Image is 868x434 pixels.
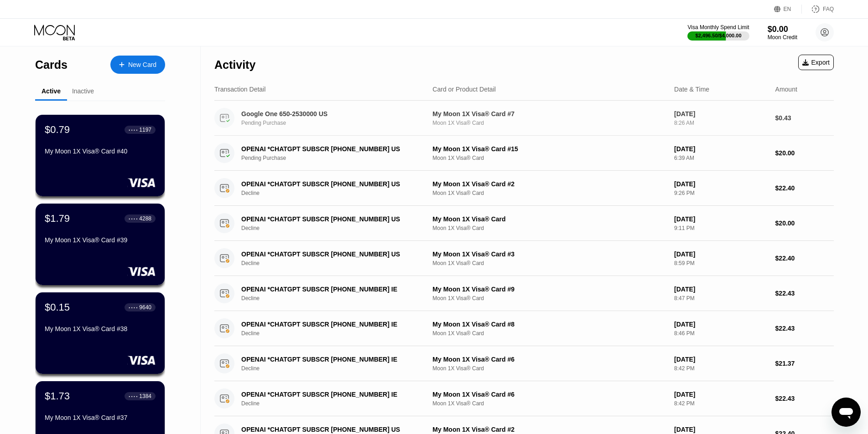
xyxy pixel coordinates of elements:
div: Inactive [72,87,94,95]
div: OPENAI *CHATGPT SUBSCR [PHONE_NUMBER] IE [241,321,418,328]
div: My Moon 1X Visa® Card #15 [432,145,667,153]
div: New Card [128,61,156,69]
div: OPENAI *CHATGPT SUBSCR [PHONE_NUMBER] IEDeclineMy Moon 1X Visa® Card #8Moon 1X Visa® Card[DATE]8:... [214,311,834,346]
div: $0.15● ● ● ●9640My Moon 1X Visa® Card #38 [36,292,165,374]
div: Decline [241,260,431,266]
iframe: Button to launch messaging window [832,398,861,427]
div: OPENAI *CHATGPT SUBSCR [PHONE_NUMBER] IE [241,286,418,293]
div: [DATE] [674,391,768,398]
div: My Moon 1X Visa® Card #3 [432,250,667,258]
div: [DATE] [674,426,768,433]
div: My Moon 1X Visa® Card #2 [432,426,667,433]
div: Activity [214,58,255,71]
div: Moon 1X Visa® Card [432,295,667,301]
div: $0.79 [45,124,70,136]
div: $1.79● ● ● ●4288My Moon 1X Visa® Card #39 [36,204,165,285]
div: $20.00 [775,149,834,157]
div: $0.15 [45,301,70,313]
div: ● ● ● ● [129,395,138,398]
div: 8:47 PM [674,295,768,301]
div: $0.00 [768,25,797,34]
div: OPENAI *CHATGPT SUBSCR [PHONE_NUMBER] IEDeclineMy Moon 1X Visa® Card #9Moon 1X Visa® Card[DATE]8:... [214,276,834,311]
div: Moon 1X Visa® Card [432,260,667,266]
div: Moon 1X Visa® Card [432,190,667,196]
div: $0.00Moon Credit [768,25,797,41]
div: 8:59 PM [674,260,768,266]
div: [DATE] [674,356,768,363]
div: Active [42,87,61,95]
div: ● ● ● ● [129,128,138,131]
div: EN [774,5,802,14]
div: Decline [241,330,431,337]
div: 8:42 PM [674,400,768,407]
div: 8:46 PM [674,330,768,337]
div: ● ● ● ● [129,217,138,220]
div: My Moon 1X Visa® Card #6 [432,391,667,398]
div: EN [784,6,791,12]
div: 6:39 AM [674,155,768,161]
div: $22.40 [775,255,834,262]
div: Visa Monthly Spend Limit$2,496.50/$4,000.00 [687,24,749,41]
div: OPENAI *CHATGPT SUBSCR [PHONE_NUMBER] US [241,426,418,433]
div: Decline [241,400,431,407]
div: My Moon 1X Visa® Card #2 [432,180,667,188]
div: $1.79 [45,213,70,225]
div: 1384 [139,393,151,399]
div: Moon 1X Visa® Card [432,400,667,407]
div: OPENAI *CHATGPT SUBSCR [PHONE_NUMBER] US [241,250,418,258]
div: My Moon 1X Visa® Card #37 [45,414,156,421]
div: Moon Credit [768,34,797,41]
div: OPENAI *CHATGPT SUBSCR [PHONE_NUMBER] USDeclineMy Moon 1X Visa® Card #2Moon 1X Visa® Card[DATE]9:... [214,171,834,206]
div: 9640 [139,304,151,311]
div: My Moon 1X Visa® Card #7 [432,110,667,117]
div: 9:26 PM [674,190,768,196]
div: Decline [241,190,431,196]
div: Export [802,59,830,66]
div: Google One 650-2530000 USPending PurchaseMy Moon 1X Visa® Card #7Moon 1X Visa® Card[DATE]8:26 AM$... [214,101,834,136]
div: Moon 1X Visa® Card [432,155,667,161]
div: $22.40 [775,184,834,192]
div: $20.00 [775,220,834,227]
div: My Moon 1X Visa® Card #39 [45,236,156,244]
div: Card or Product Detail [432,86,496,93]
div: My Moon 1X Visa® Card #38 [45,325,156,332]
div: OPENAI *CHATGPT SUBSCR [PHONE_NUMBER] US [241,180,418,188]
div: $0.43 [775,114,834,122]
div: Pending Purchase [241,155,431,161]
div: Transaction Detail [214,86,265,93]
div: Decline [241,225,431,231]
div: Google One 650-2530000 US [241,110,418,117]
div: 9:11 PM [674,225,768,231]
div: OPENAI *CHATGPT SUBSCR [PHONE_NUMBER] IE [241,356,418,363]
div: $21.37 [775,360,834,367]
div: Moon 1X Visa® Card [432,330,667,337]
div: 1197 [139,127,151,133]
div: ● ● ● ● [129,306,138,309]
div: New Card [110,56,165,74]
div: OPENAI *CHATGPT SUBSCR [PHONE_NUMBER] USDeclineMy Moon 1X Visa® CardMoon 1X Visa® Card[DATE]9:11 ... [214,206,834,241]
div: $22.43 [775,325,834,332]
div: [DATE] [674,286,768,293]
div: Date & Time [674,86,709,93]
div: OPENAI *CHATGPT SUBSCR [PHONE_NUMBER] US [241,215,418,223]
div: $0.79● ● ● ●1197My Moon 1X Visa® Card #40 [36,115,165,196]
div: [DATE] [674,215,768,223]
div: OPENAI *CHATGPT SUBSCR [PHONE_NUMBER] USDeclineMy Moon 1X Visa® Card #3Moon 1X Visa® Card[DATE]8:... [214,241,834,276]
div: My Moon 1X Visa® Card #8 [432,321,667,328]
div: Moon 1X Visa® Card [432,120,667,126]
div: FAQ [823,6,834,12]
div: Decline [241,365,431,372]
div: OPENAI *CHATGPT SUBSCR [PHONE_NUMBER] IE [241,391,418,398]
div: Visa Monthly Spend Limit [687,24,749,31]
div: [DATE] [674,250,768,258]
div: 4288 [139,215,151,222]
div: OPENAI *CHATGPT SUBSCR [PHONE_NUMBER] USPending PurchaseMy Moon 1X Visa® Card #15Moon 1X Visa® Ca... [214,136,834,171]
div: Amount [775,86,797,93]
div: Moon 1X Visa® Card [432,225,667,231]
div: Cards [35,58,68,71]
div: $22.43 [775,395,834,402]
div: Moon 1X Visa® Card [432,365,667,372]
div: Pending Purchase [241,120,431,126]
